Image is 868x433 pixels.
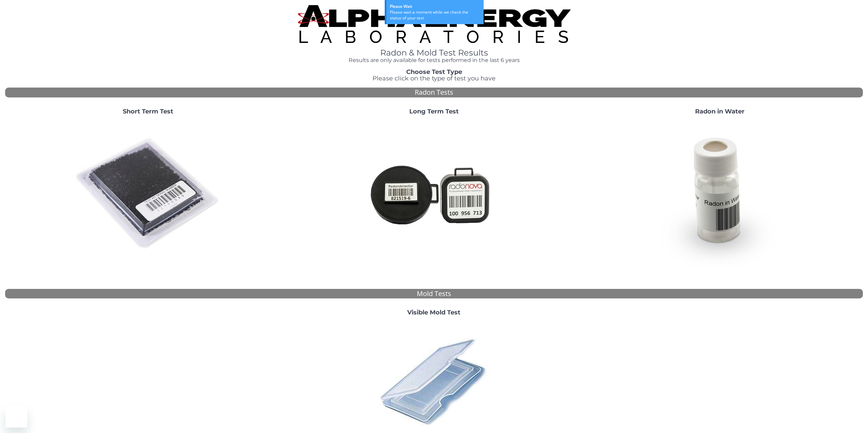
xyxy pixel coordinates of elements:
[75,121,221,267] img: ShortTerm.jpg
[390,3,480,9] div: Please Wait
[647,121,793,267] img: RadoninWater.jpg
[390,9,480,21] div: Please wait a moment while we check the status of your test
[263,48,606,57] h1: Radon & Mold Test Results
[361,121,507,267] img: Radtrak2vsRadtrak3.jpg
[123,108,173,115] strong: Short Term Test
[5,406,27,428] iframe: Button to launch messaging window
[263,57,606,63] h4: Results are only available for tests performed in the last 6 years
[5,289,863,299] div: Mold Tests
[298,5,571,43] img: TightCrop.jpg
[372,75,496,82] span: Please click on the type of test you have
[407,309,460,316] strong: Visible Mold Test
[406,68,462,76] strong: Choose Test Type
[5,88,863,97] div: Radon Tests
[695,108,745,115] strong: Radon in Water
[409,108,459,115] strong: Long Term Test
